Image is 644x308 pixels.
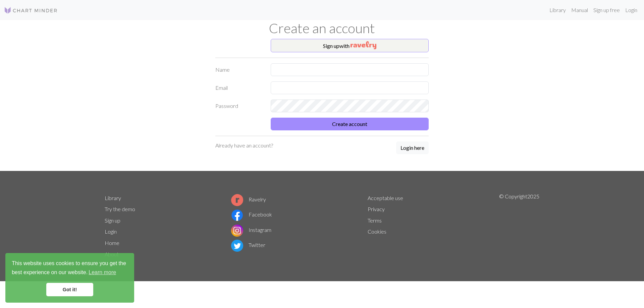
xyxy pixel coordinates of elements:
button: Sign upwith [271,39,429,52]
button: Login here [396,141,429,154]
a: Acceptable use [368,195,403,201]
a: dismiss cookie message [46,283,93,296]
a: Twitter [231,242,265,248]
p: Already have an account? [215,141,273,149]
a: Ravelry [231,196,266,202]
img: Facebook logo [231,209,243,221]
h1: Create an account [101,20,543,36]
label: Email [211,81,267,94]
a: Sign up free [591,3,623,17]
label: Password [211,100,267,112]
a: Instagram [231,227,271,233]
img: Instagram logo [231,225,243,237]
a: learn more about cookies [88,267,117,278]
a: Manual [569,3,591,17]
a: Login [623,3,640,17]
button: Create account [271,118,429,130]
a: Library [105,195,121,201]
div: cookieconsent [5,253,134,303]
a: Sign up [105,217,120,224]
a: Try the demo [105,206,135,212]
p: © Copyright 2025 [499,192,539,260]
a: Cookies [368,228,386,235]
a: Privacy [368,206,385,212]
a: Home [105,240,119,246]
a: Login [105,228,117,235]
a: About [105,251,119,257]
a: Facebook [231,211,272,218]
img: Ravelry logo [231,194,243,206]
img: Logo [4,6,58,14]
a: Terms [368,217,382,224]
a: Login here [396,141,429,155]
span: This website uses cookies to ensure you get the best experience on our website. [12,259,128,278]
img: Twitter logo [231,240,243,252]
img: Ravelry [351,41,376,49]
a: Library [547,3,569,17]
label: Name [211,63,267,76]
